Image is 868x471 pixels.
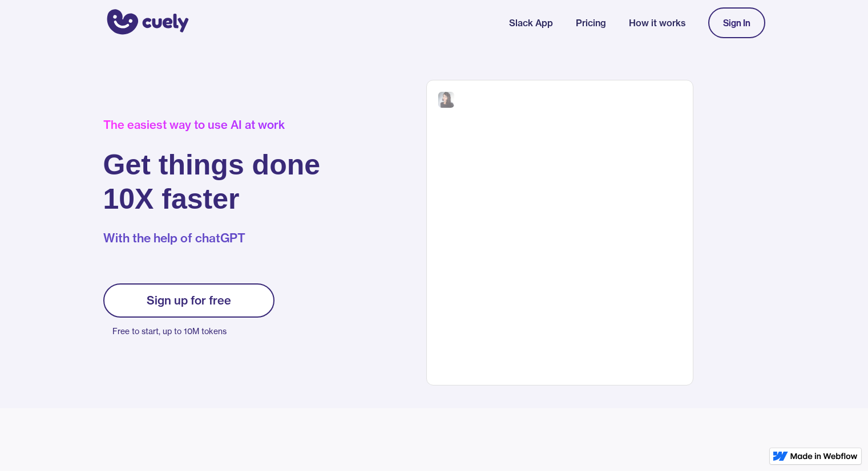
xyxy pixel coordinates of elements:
[629,16,685,30] a: How it works
[103,230,321,247] p: With the help of chatGPT
[790,453,858,460] img: Made in Webflow
[103,148,321,216] h1: Get things done 10X faster
[723,18,750,28] div: Sign In
[708,7,765,38] a: Sign In
[103,2,189,44] a: home
[103,118,321,132] div: The easiest way to use AI at work
[509,16,553,30] a: Slack App
[112,323,274,339] p: Free to start, up to 10M tokens
[576,16,606,30] a: Pricing
[103,283,274,318] a: Sign up for free
[147,294,231,307] div: Sign up for free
